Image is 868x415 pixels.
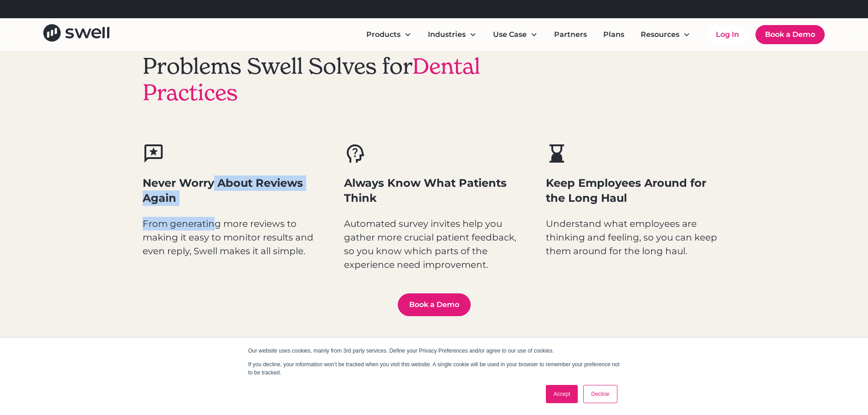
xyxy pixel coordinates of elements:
div: Use Case [486,26,545,44]
div: Resources [641,29,679,40]
a: Decline [583,385,617,403]
p: If you decline, your information won’t be tracked when you visit this website. A single cookie wi... [248,360,620,377]
span: Dental Practices [143,52,480,106]
div: Products [366,29,401,40]
a: Book a Demo [398,293,471,316]
h2: Problems Swell Solves for [143,53,493,106]
p: From generating more reviews to making it easy to monitor results and even reply, Swell makes it ... [143,217,323,258]
a: Book a Demo [755,25,825,44]
a: Plans [596,26,632,44]
div: Resources [633,26,698,44]
div: Products [359,26,419,44]
p: Our website uses cookies, mainly from 3rd party services. Define your Privacy Preferences and/or ... [248,347,620,355]
div: Use Case [493,29,527,40]
p: Understand what employees are thinking and feeling, so you can keep them around for the long haul. [546,217,726,258]
h3: Always Know What Patients Think [344,175,524,206]
p: Automated survey invites help you gather more crucial patient feedback, so you know which parts o... [344,217,524,272]
h3: Never Worry About Reviews Again [143,175,323,206]
a: home [43,24,109,45]
div: Industries [428,29,466,40]
div: Industries [421,26,484,44]
h3: Keep Employees Around for the Long Haul [546,175,726,206]
a: Log In [707,26,748,44]
a: Partners [547,26,594,44]
a: Accept [546,385,578,403]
